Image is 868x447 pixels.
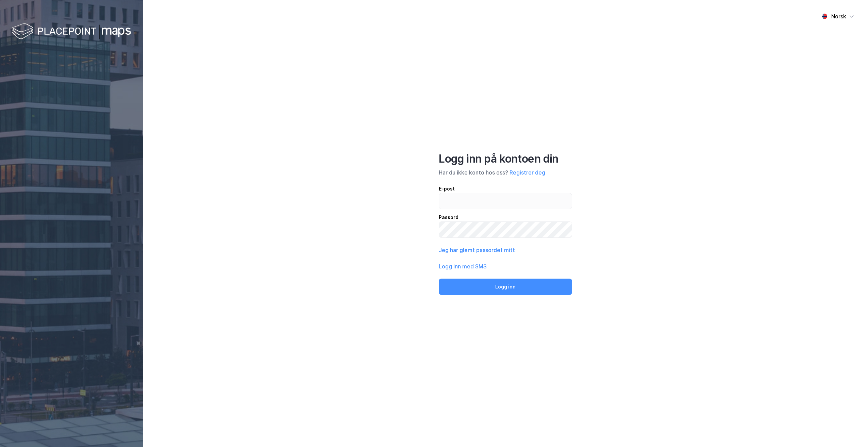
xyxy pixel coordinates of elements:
div: E-post [439,185,572,193]
img: logo-white.f07954bde2210d2a523dddb988cd2aa7.svg [12,22,131,42]
div: Har du ikke konto hos oss? [439,168,572,177]
div: Norsk [831,12,846,20]
button: Jeg har glemt passordet mitt [439,246,515,254]
button: Logg inn med SMS [439,262,487,270]
button: Registrer deg [510,168,545,177]
button: Logg inn [439,279,572,295]
div: Passord [439,213,572,221]
div: Logg inn på kontoen din [439,152,572,166]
